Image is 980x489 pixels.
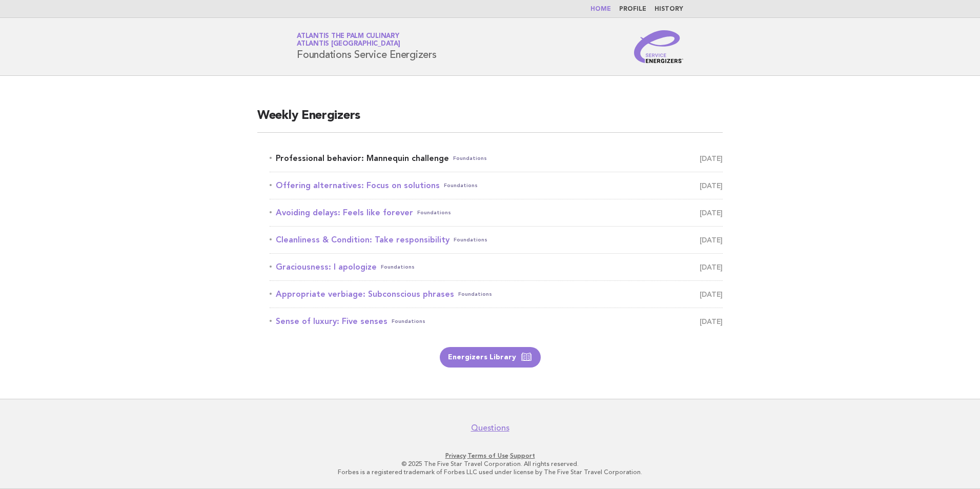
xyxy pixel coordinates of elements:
[257,108,723,133] h2: Weekly Energizers
[417,206,451,220] span: Foundations
[270,151,723,166] a: Professional behavior: Mannequin challengeFoundations [DATE]
[510,452,535,459] a: Support
[176,452,804,460] p: · ·
[700,260,723,274] span: [DATE]
[270,178,723,193] a: Offering alternatives: Focus on solutionsFoundations [DATE]
[270,233,723,247] a: Cleanliness & Condition: Take responsibilityFoundations [DATE]
[440,347,541,368] a: Energizers Library
[297,33,437,60] h1: Foundations Service Energizers
[619,6,646,12] a: Profile
[297,41,400,48] span: Atlantis [GEOGRAPHIC_DATA]
[700,287,723,301] span: [DATE]
[700,151,723,166] span: [DATE]
[471,423,509,433] a: Questions
[297,33,400,47] a: Atlantis The Palm CulinaryAtlantis [GEOGRAPHIC_DATA]
[445,452,466,459] a: Privacy
[700,233,723,247] span: [DATE]
[458,287,492,301] span: Foundations
[270,314,723,329] a: Sense of luxury: Five sensesFoundations [DATE]
[392,314,425,329] span: Foundations
[270,260,723,274] a: Graciousness: I apologizeFoundations [DATE]
[700,178,723,193] span: [DATE]
[454,233,487,247] span: Foundations
[444,178,478,193] span: Foundations
[453,151,487,166] span: Foundations
[590,6,611,12] a: Home
[270,206,723,220] a: Avoiding delays: Feels like foreverFoundations [DATE]
[467,452,508,459] a: Terms of Use
[655,6,683,12] a: History
[176,468,804,476] p: Forbes is a registered trademark of Forbes LLC used under license by The Five Star Travel Corpora...
[270,287,723,301] a: Appropriate verbiage: Subconscious phrasesFoundations [DATE]
[381,260,415,274] span: Foundations
[634,30,683,63] img: Service Energizers
[700,206,723,220] span: [DATE]
[700,314,723,329] span: [DATE]
[176,460,804,468] p: © 2025 The Five Star Travel Corporation. All rights reserved.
